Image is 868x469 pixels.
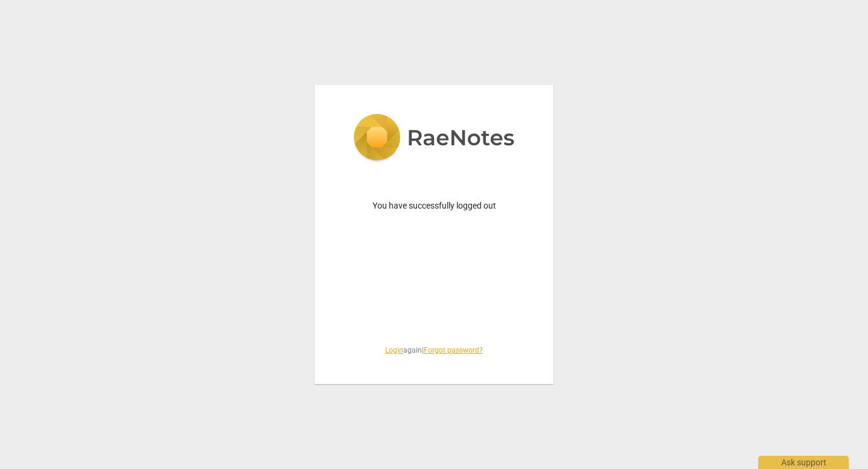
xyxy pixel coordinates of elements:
span: again | [344,345,524,356]
a: Forgot password? [424,346,483,354]
a: Login [385,346,403,354]
p: You have successfully logged out [344,200,524,212]
img: 5ac2273c67554f335776073100b6d88f.svg [353,114,515,163]
div: Ask support [758,456,849,469]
